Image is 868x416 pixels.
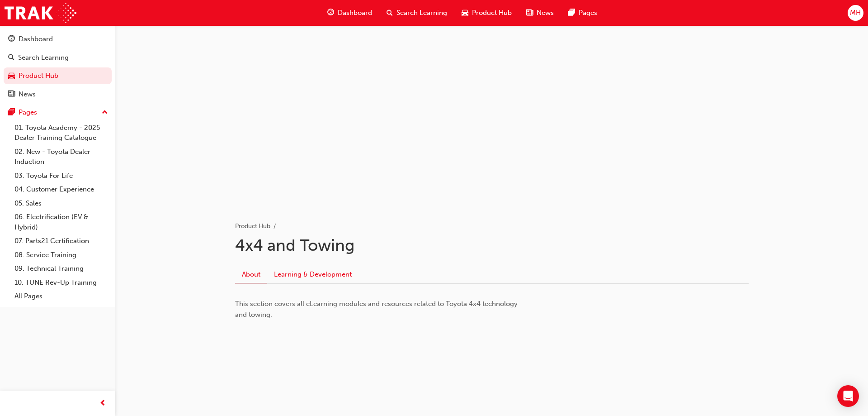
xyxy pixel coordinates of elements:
[18,53,69,63] div: Search Learning
[837,385,859,407] div: Open Intercom Messenger
[11,169,112,183] a: 03. Toyota For Life
[4,49,112,66] a: Search Learning
[568,7,575,19] span: pages-icon
[11,248,112,262] a: 08. Service Training
[850,8,861,18] span: MH
[537,8,554,18] span: News
[5,3,76,23] img: Trak
[11,196,112,210] a: 05. Sales
[526,7,533,19] span: news-icon
[99,398,106,409] span: prev-icon
[327,7,334,19] span: guage-icon
[19,34,53,44] div: Dashboard
[387,7,393,19] span: search-icon
[19,107,37,118] div: Pages
[235,266,267,283] a: About
[235,222,270,230] a: Product Hub
[8,35,15,43] span: guage-icon
[396,8,447,18] span: Search Learning
[8,91,15,99] span: news-icon
[235,300,519,319] span: This section covers all eLearning modules and resources related to Toyota 4x4 technology and towing.
[8,72,15,80] span: car-icon
[579,8,597,18] span: Pages
[519,4,561,22] a: news-iconNews
[11,262,112,276] a: 09. Technical Training
[11,182,112,196] a: 04. Customer Experience
[472,8,512,18] span: Product Hub
[4,67,112,84] a: Product Hub
[848,5,863,21] button: MH
[11,121,112,145] a: 01. Toyota Academy - 2025 Dealer Training Catalogue
[561,4,604,22] a: pages-iconPages
[462,7,468,19] span: car-icon
[19,89,36,100] div: News
[4,31,112,48] a: Dashboard
[454,4,519,22] a: car-iconProduct Hub
[320,4,379,22] a: guage-iconDashboard
[11,234,112,248] a: 07. Parts21 Certification
[11,210,112,234] a: 06. Electrification (EV & Hybrid)
[235,235,749,255] h1: 4x4 and Towing
[4,104,112,121] button: Pages
[102,107,108,119] span: up-icon
[11,145,112,169] a: 02. New - Toyota Dealer Induction
[338,8,372,18] span: Dashboard
[8,109,15,117] span: pages-icon
[267,266,359,283] a: Learning & Development
[11,276,112,290] a: 10. TUNE Rev-Up Training
[4,86,112,103] a: News
[11,289,112,303] a: All Pages
[379,4,454,22] a: search-iconSearch Learning
[8,54,14,62] span: search-icon
[4,29,112,104] button: DashboardSearch LearningProduct HubNews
